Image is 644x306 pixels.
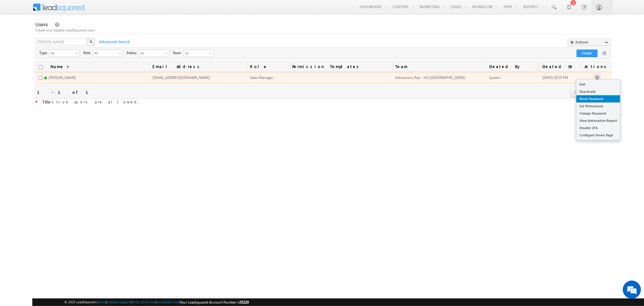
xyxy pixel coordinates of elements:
a: Email Address [150,61,247,72]
span: [PERSON_NAME] [49,75,76,80]
span: select [165,51,170,55]
span: All [184,50,208,57]
a: Deactivate [576,88,620,95]
input: Search Users [35,38,88,46]
div: Create and Update LeadSquared users [35,28,612,33]
span: Admissions Rep - HS ([GEOGRAPHIC_DATA]) [396,75,466,80]
span: (sorted ascending) [64,65,69,70]
span: Sales Manager [250,75,273,80]
img: Search [89,40,92,43]
span: Team [392,61,486,72]
a: Edit [576,81,620,88]
span: prev [571,87,582,97]
a: About [97,300,106,304]
span: 55229 [240,300,249,304]
span: Permission Templates [289,61,392,72]
span: select [75,51,80,55]
span: © 2025 LeadSquared | | | | | [64,299,249,305]
a: Acceptable Use [156,300,179,304]
span: Advanced Search [96,39,132,44]
span: Your Leadsquared Account Number is [180,300,249,304]
a: Contact Support [107,300,131,304]
span: Type [39,50,50,56]
span: All [139,50,164,56]
span: Users [35,21,48,28]
span: Created By [486,61,540,72]
a: Created On [539,61,582,72]
a: Set Permissions [576,103,620,110]
span: Status [127,50,139,56]
a: Reset Password [576,95,620,103]
a: Terms of Service [132,300,155,304]
span: All [93,50,118,56]
span: All [50,50,75,56]
span: System [489,75,501,80]
span: [DATE] 02:55 PM [542,75,568,80]
a: Role [247,61,289,72]
span: [EMAIL_ADDRESS][DOMAIN_NAME] [153,75,210,80]
a: prev [571,88,582,97]
button: Create [577,50,598,57]
button: Actions [567,38,611,46]
a: Name [47,61,72,72]
div: 1 - 1 of 1 [37,89,95,96]
span: Team [173,50,184,56]
span: select [119,51,123,55]
span: active users are allowed. [37,99,140,104]
span: Actions [582,61,611,72]
strong: 735 [42,99,49,104]
span: Role [83,50,93,56]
